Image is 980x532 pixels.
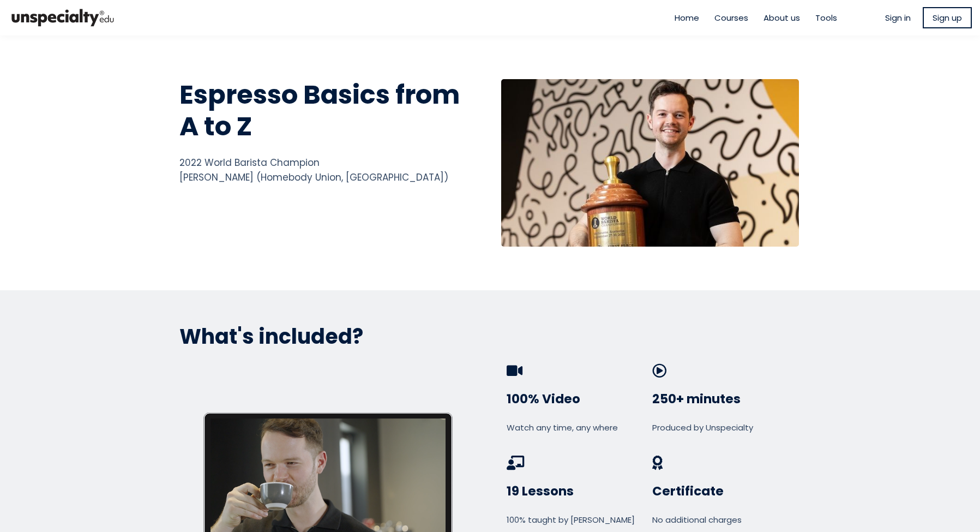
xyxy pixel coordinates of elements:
a: Sign up [923,7,972,28]
div: No additional charges [652,513,793,526]
p: What's included? [179,323,801,350]
div: Produced by Unspecialty [652,421,793,434]
div: 2022 World Barista Champion [PERSON_NAME] (Homebody Union, [GEOGRAPHIC_DATA]) [179,156,477,184]
h3: 250+ minutes [652,391,793,408]
a: About us [763,11,800,24]
div: 100% taught by [PERSON_NAME] [507,513,648,526]
span: Sign up [933,11,962,24]
h3: 100% Video [507,391,648,408]
h3: 19 Lessons [507,483,648,500]
a: Sign in [885,11,911,24]
h3: Certificate [652,483,793,500]
h1: Espresso Basics from A to Z [179,79,477,142]
a: Courses [714,11,748,24]
a: Home [675,11,699,24]
div: Watch any time, any where [507,421,648,434]
img: bc390a18feecddb333977e298b3a00a1.png [8,4,117,31]
a: Tools [815,11,837,24]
